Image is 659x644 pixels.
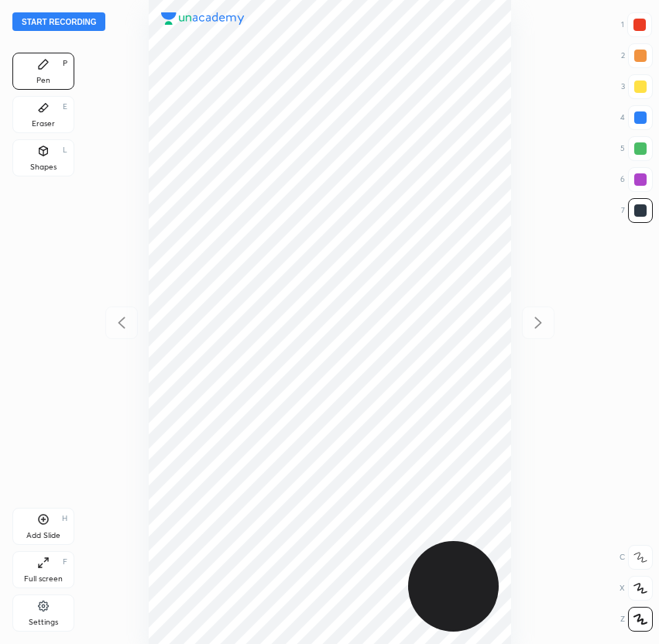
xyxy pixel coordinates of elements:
div: Settings [29,618,58,626]
div: P [63,60,67,67]
div: Pen [36,77,50,84]
div: 3 [621,74,653,99]
div: Shapes [30,163,57,171]
button: Start recording [12,12,105,31]
div: 7 [621,198,653,223]
div: E [63,103,67,111]
div: 2 [621,43,653,68]
div: Eraser [32,120,55,128]
div: X [620,576,653,601]
div: 4 [620,105,653,130]
div: Full screen [24,575,63,583]
div: H [62,515,67,522]
div: 6 [620,167,653,192]
div: Add Slide [26,532,60,540]
div: C [620,545,653,570]
div: F [63,558,67,566]
div: Z [620,607,653,632]
div: 5 [620,136,653,161]
div: L [63,146,67,154]
img: logo.38c385cc.svg [161,12,245,25]
div: 1 [621,12,652,37]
